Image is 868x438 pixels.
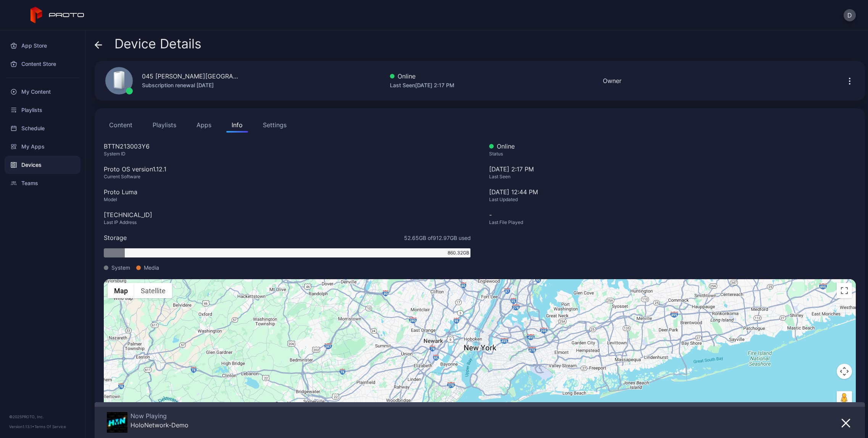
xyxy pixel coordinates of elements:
div: Subscription renewal [DATE] [142,81,241,90]
div: © 2025 PROTO, Inc. [9,414,76,420]
button: Show street map [108,283,134,298]
span: Media [144,264,159,272]
button: Toggle fullscreen view [837,283,852,298]
a: My Content [5,83,81,101]
div: [DATE] 12:44 PM [489,187,856,197]
div: Model [104,197,471,203]
button: Show satellite imagery [134,283,172,298]
a: Teams [5,174,81,192]
div: Now Playing [130,412,188,420]
button: Drag Pegman onto the map to open Street View [837,391,852,406]
a: Content Store [5,55,81,73]
span: 52.65 GB of 912.97 GB used [404,234,471,242]
div: BTTN213003Y6 [104,142,471,151]
div: Owner [603,76,622,85]
div: System ID [104,151,471,157]
button: Settings [258,117,292,133]
a: App Store [5,37,81,55]
div: - [489,210,856,219]
button: Content [104,117,138,133]
a: Devices [5,156,81,174]
div: HoloNetwork-Demo [130,421,188,429]
div: Last Seen [DATE] 2:17 PM [390,81,454,90]
button: Playlists [147,117,182,133]
span: Device Details [114,37,201,51]
div: Last File Played [489,219,856,225]
div: Status [489,151,856,157]
div: Proto OS version 1.12.1 [104,165,471,174]
div: Last IP Address [104,219,471,225]
div: [TECHNICAL_ID] [104,210,471,219]
div: Settings [263,120,287,129]
a: Playlists [5,101,81,119]
div: Online [489,142,856,151]
span: Version 1.13.1 • [9,424,34,429]
div: 045 [PERSON_NAME][GEOGRAPHIC_DATA] [GEOGRAPHIC_DATA] [142,72,241,81]
a: Schedule [5,119,81,137]
a: My Apps [5,137,81,156]
button: Apps [191,117,217,133]
div: Current Software [104,174,471,180]
div: Proto Luma [104,187,471,197]
span: 860.32 GB [448,249,469,256]
a: Terms Of Service [34,424,66,429]
button: Map camera controls [837,364,852,379]
div: [DATE] 2:17 PM [489,165,856,187]
div: Last Updated [489,197,856,203]
div: Last Seen [489,174,856,180]
button: D [844,9,856,21]
span: System [111,264,130,272]
div: Storage [104,233,127,242]
div: Online [390,72,454,81]
button: Info [226,117,248,133]
div: Info [232,120,243,129]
